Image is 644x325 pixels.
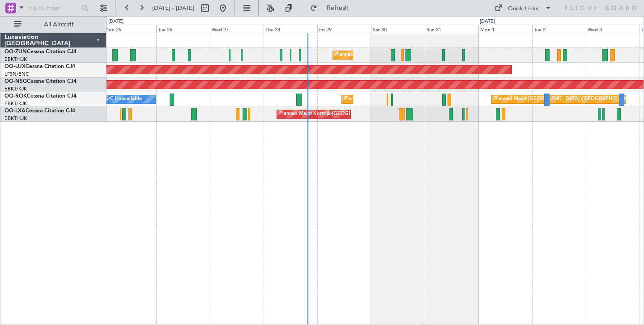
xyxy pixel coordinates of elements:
[4,108,26,114] span: OO-LXA
[27,1,79,15] input: Trip Number
[4,79,77,84] a: OO-NSGCessna Citation CJ4
[490,1,556,15] button: Quick Links
[4,100,27,107] a: EBKT/KJK
[108,18,124,26] div: [DATE]
[508,4,538,13] div: Quick Links
[210,25,264,33] div: Wed 27
[4,56,27,63] a: EBKT/KJK
[4,64,75,69] a: OO-LUXCessna Citation CJ4
[317,25,371,33] div: Fri 29
[102,25,156,33] div: Mon 25
[478,25,532,33] div: Mon 1
[156,25,210,33] div: Tue 26
[279,107,384,121] div: Planned Maint Kortrijk-[GEOGRAPHIC_DATA]
[105,93,142,106] div: A/C Unavailable
[344,93,448,106] div: Planned Maint Kortrijk-[GEOGRAPHIC_DATA]
[4,86,27,92] a: EBKT/KJK
[371,25,425,33] div: Sat 30
[4,71,29,77] a: LFSN/ENC
[306,1,359,15] button: Refresh
[152,4,194,12] span: [DATE] - [DATE]
[335,48,439,62] div: Planned Maint Kortrijk-[GEOGRAPHIC_DATA]
[4,94,77,99] a: OO-ROKCessna Citation CJ4
[4,49,27,55] span: OO-ZUN
[4,79,27,84] span: OO-NSG
[425,25,478,33] div: Sun 31
[494,93,635,106] div: Planned Maint [GEOGRAPHIC_DATA] ([GEOGRAPHIC_DATA])
[319,5,357,11] span: Refresh
[480,18,495,26] div: [DATE]
[4,108,75,114] a: OO-LXACessna Citation CJ4
[4,64,26,69] span: OO-LUX
[4,49,77,55] a: OO-ZUNCessna Citation CJ4
[532,25,586,33] div: Tue 2
[23,21,94,28] span: All Aircraft
[10,17,97,32] button: All Aircraft
[4,115,27,122] a: EBKT/KJK
[264,25,317,33] div: Thu 28
[586,25,640,33] div: Wed 3
[4,94,27,99] span: OO-ROK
